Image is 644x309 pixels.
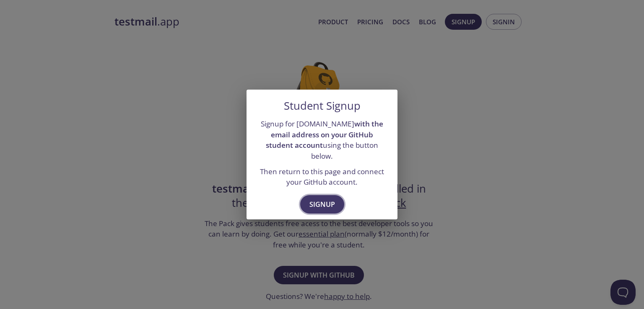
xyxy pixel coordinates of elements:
[257,118,387,162] p: Signup for [DOMAIN_NAME] using the button below.
[309,198,335,210] span: Signup
[300,195,344,214] button: Signup
[266,119,383,150] strong: with the email address on your GitHub student account
[284,100,361,112] h5: Student Signup
[257,166,387,188] p: Then return to this page and connect your GitHub account.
